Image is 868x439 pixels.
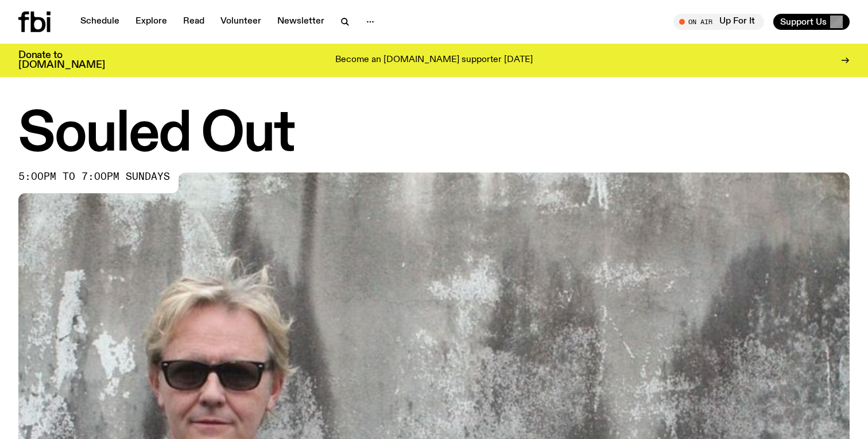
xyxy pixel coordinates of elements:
[773,14,850,30] button: Support Us
[270,14,331,30] a: Newsletter
[686,17,758,26] span: Tune in live
[214,14,268,30] a: Volunteer
[176,14,211,30] a: Read
[18,172,170,182] span: 5:00pm to 7:00pm sundays
[73,14,126,30] a: Schedule
[18,109,850,161] h1: Souled Out
[780,17,827,27] span: Support Us
[335,55,533,66] p: Become an [DOMAIN_NAME] supporter [DATE]
[129,14,174,30] a: Explore
[673,14,764,30] button: On AirUp For It
[18,51,105,70] h3: Donate to [DOMAIN_NAME]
